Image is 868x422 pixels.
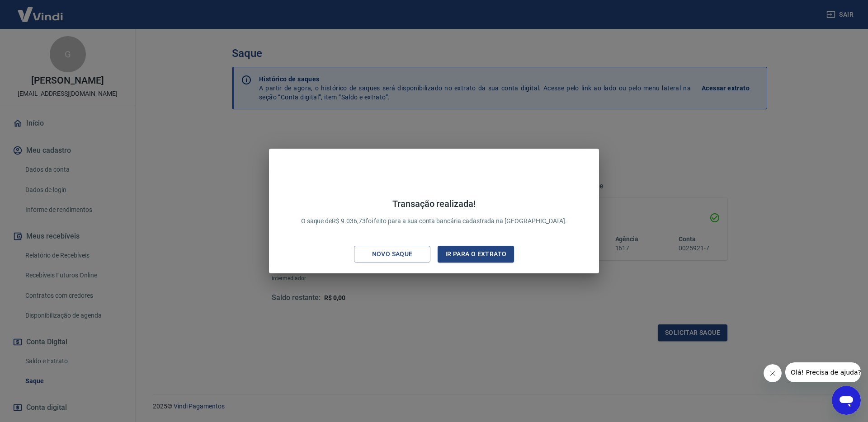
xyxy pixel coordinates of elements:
[832,386,861,415] iframe: Botão para abrir a janela de mensagens
[5,6,76,14] span: Olá! Precisa de ajuda?
[361,249,424,260] div: Novo saque
[438,246,514,263] button: Ir para o extrato
[354,246,430,263] button: Novo saque
[301,198,567,209] h4: Transação realizada!
[301,198,567,226] p: O saque de R$ 9.036,73 foi feito para a sua conta bancária cadastrada na [GEOGRAPHIC_DATA].
[785,362,861,382] iframe: Mensagem da empresa
[764,364,782,382] iframe: Fechar mensagem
